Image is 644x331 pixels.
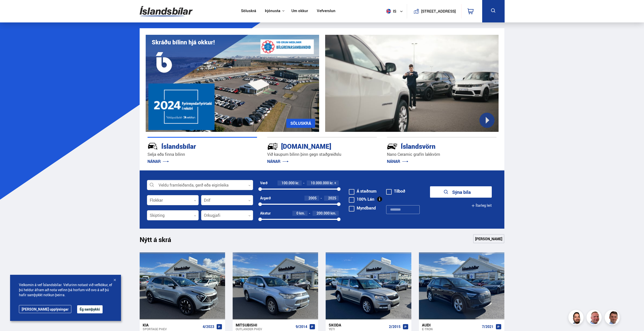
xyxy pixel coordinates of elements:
[77,305,103,313] button: Ég samþykki
[267,141,278,152] img: tr5P-W3DuiFaO7aO.svg
[387,141,479,150] div: Íslandsvörn
[260,211,271,215] div: Akstur
[146,35,319,132] img: eKx6w-_Home_640_.png
[260,181,267,185] div: Verð
[260,196,271,200] div: Árgerð
[317,9,335,14] a: Vefverslun
[143,327,201,331] div: Sportage PHEV
[311,180,329,185] span: 10.000.000
[19,305,71,313] a: [PERSON_NAME] upplýsingar
[203,325,214,329] span: 4/2023
[386,189,405,193] label: Tilboð
[19,282,112,297] span: Velkomin á vef Íslandsbílar. Vefurinn notast við vefkökur, ef þú heldur áfram að nota vefinn þá h...
[267,152,377,157] p: Við kaupum bílinn þinn gegn staðgreiðslu
[482,325,494,329] span: 7/2021
[605,311,621,326] img: FbJEzSuNWCJXmdc-.webp
[349,206,376,210] label: Myndband
[147,159,169,164] a: NÁNAR
[329,323,387,327] div: Skoda
[147,141,239,150] div: Íslandsbílar
[384,9,397,14] span: is
[473,234,504,243] a: [PERSON_NAME]
[291,9,308,14] a: Um okkur
[236,323,294,327] div: Mitsubishi
[241,9,256,14] a: Söluskrá
[471,200,492,211] button: Ítarleg leit
[265,9,280,13] button: Þjónusta
[267,141,359,150] div: [DOMAIN_NAME]
[334,181,336,185] span: +
[143,323,201,327] div: Kia
[386,9,391,14] img: svg+xml;base64,PHN2ZyB4bWxucz0iaHR0cDovL3d3dy53My5vcmcvMjAwMC9zdmciIHdpZHRoPSI1MTIiIGhlaWdodD0iNT...
[329,327,387,331] div: Yeti
[282,180,295,185] span: 100.000
[328,196,336,200] span: 2025
[387,141,397,152] img: -Svtn6bYgwAsiwNX.svg
[569,311,584,326] img: nhp88E3Fdnt1Opn2.png
[389,325,401,329] span: 2/2015
[330,211,336,215] span: km.
[384,4,407,19] button: is
[236,327,294,331] div: Outlander PHEV
[309,196,317,200] span: 2005
[330,181,333,185] span: kr.
[140,3,193,19] img: G0Ugv5HjCgRt.svg
[423,9,454,13] button: [STREET_ADDRESS]
[422,323,480,327] div: Audi
[286,119,315,128] a: SÖLUSKRÁ
[430,186,492,198] button: Sýna bíla
[295,181,299,185] span: kr.
[349,197,374,201] label: 100% Lán
[296,325,307,329] span: 9/2014
[147,152,257,157] p: Selja eða finna bílinn
[140,236,180,246] h1: Nýtt á skrá
[267,159,289,164] a: NÁNAR
[349,189,377,193] label: Á staðnum
[152,39,215,46] h1: Skráðu bílinn hjá okkur!
[317,211,330,216] span: 200.000
[296,211,298,216] span: 0
[147,141,158,152] img: JRvxyua_JYH6wB4c.svg
[387,152,497,157] p: Nano Ceramic grafín lakkvörn
[299,211,305,215] span: km.
[387,159,408,164] a: NÁNAR
[422,327,480,331] div: e-tron
[410,4,458,18] a: [STREET_ADDRESS]
[587,311,602,326] img: siFngHWaQ9KaOqBr.png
